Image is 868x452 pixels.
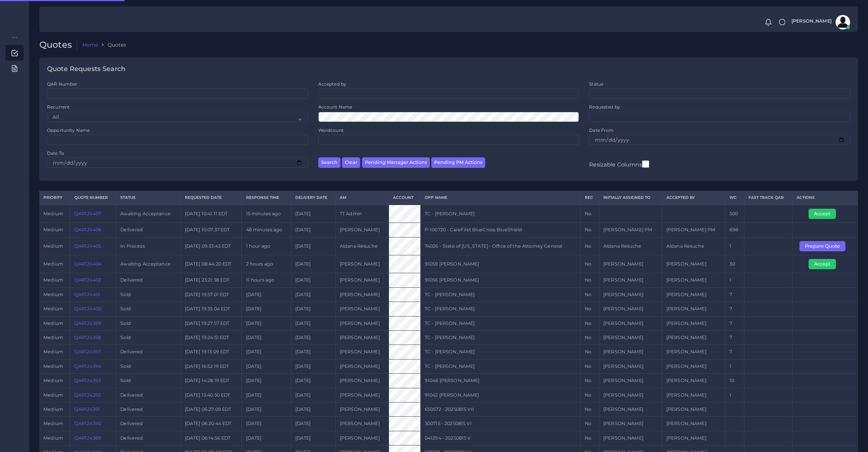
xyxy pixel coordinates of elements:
[291,345,335,359] td: [DATE]
[242,302,291,316] td: [DATE]
[242,191,291,205] th: Response Time
[581,223,599,237] td: No
[43,227,63,232] span: medium
[43,406,63,412] span: medium
[342,157,360,168] button: Clear
[420,388,580,402] td: 91042 [PERSON_NAME]
[599,223,662,237] td: [PERSON_NAME] PM
[431,157,485,168] button: Pending PM Actions
[581,191,599,205] th: REC
[809,259,836,269] button: Accept
[725,205,744,223] td: 500
[662,255,725,273] td: [PERSON_NAME]
[420,402,580,416] td: 650572 - 20250815 VII
[420,223,580,237] td: P-100720 - CareFirst BlueCross BlueShield
[116,191,181,205] th: Status
[74,321,101,326] a: QAR124399
[43,335,63,340] span: medium
[43,421,63,426] span: medium
[335,302,389,316] td: [PERSON_NAME]
[725,302,744,316] td: 7
[47,127,90,133] label: Opportunity Name
[242,388,291,402] td: [DATE]
[318,81,347,87] label: Accepted by
[662,316,725,330] td: [PERSON_NAME]
[389,191,420,205] th: Account
[420,417,580,431] td: 300715 - 20250815 VI
[335,417,389,431] td: [PERSON_NAME]
[335,359,389,373] td: [PERSON_NAME]
[581,316,599,330] td: No
[43,349,63,354] span: medium
[589,104,620,110] label: Requested by
[47,81,77,87] label: QAR Number
[291,302,335,316] td: [DATE]
[180,388,242,402] td: [DATE] 13:40:30 EDT
[725,223,744,237] td: 698
[43,211,63,216] span: medium
[116,417,181,431] td: Delivered
[335,287,389,302] td: [PERSON_NAME]
[420,287,580,302] td: TC - [PERSON_NAME]
[116,402,181,416] td: Delivered
[581,273,599,287] td: No
[581,345,599,359] td: No
[420,237,580,255] td: 74026 - State of [US_STATE] - Office of the Attorney General
[662,402,725,416] td: [PERSON_NAME]
[599,402,662,416] td: [PERSON_NAME]
[581,359,599,373] td: No
[242,431,291,445] td: [DATE]
[116,374,181,388] td: Sold
[242,205,291,223] td: 15 minutes ago
[335,330,389,345] td: [PERSON_NAME]
[291,273,335,287] td: [DATE]
[116,287,181,302] td: Sold
[74,363,101,369] a: QAR124394
[420,359,580,373] td: TC - [PERSON_NAME]
[662,273,725,287] td: [PERSON_NAME]
[291,205,335,223] td: [DATE]
[581,287,599,302] td: No
[662,223,725,237] td: [PERSON_NAME] PM
[599,374,662,388] td: [PERSON_NAME]
[180,345,242,359] td: [DATE] 19:13:09 EDT
[599,417,662,431] td: [PERSON_NAME]
[642,160,649,169] input: Resizable Columns
[420,345,580,359] td: TC - [PERSON_NAME]
[242,374,291,388] td: [DATE]
[318,157,340,168] button: Search
[420,330,580,345] td: TC - [PERSON_NAME]
[291,417,335,431] td: [DATE]
[242,287,291,302] td: [DATE]
[39,191,70,205] th: Priority
[116,302,181,316] td: Sold
[725,255,744,273] td: 30
[116,345,181,359] td: Delivered
[420,191,580,205] th: Opp Name
[74,392,101,398] a: QAR124392
[420,316,580,330] td: TC - [PERSON_NAME]
[599,287,662,302] td: [PERSON_NAME]
[335,237,389,255] td: Aldana Resuche
[242,359,291,373] td: [DATE]
[725,273,744,287] td: 1
[180,402,242,416] td: [DATE] 06:27:09 EDT
[116,223,181,237] td: Delivered
[74,292,100,297] a: QAR124401
[180,417,242,431] td: [DATE] 06:20:44 EDT
[291,359,335,373] td: [DATE]
[809,209,836,219] button: Accept
[43,261,63,267] span: medium
[362,157,430,168] button: Pending Manager Actions
[116,237,181,255] td: In Process
[335,388,389,402] td: [PERSON_NAME]
[581,431,599,445] td: No
[589,127,614,133] label: Date From
[180,237,242,255] td: [DATE] 09:33:43 EDT
[662,237,725,255] td: Aldana Resuche
[662,302,725,316] td: [PERSON_NAME]
[43,378,63,383] span: medium
[335,223,389,237] td: [PERSON_NAME]
[43,292,63,297] span: medium
[180,255,242,273] td: [DATE] 08:44:20 EDT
